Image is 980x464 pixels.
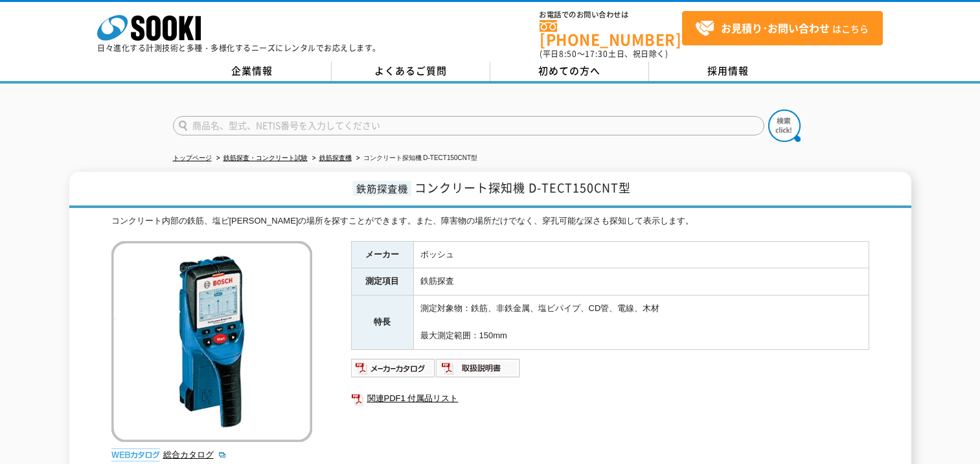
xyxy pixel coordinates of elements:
a: 総合カタログ [163,450,227,459]
a: お見積り･お問い合わせはこちら [682,11,883,45]
span: 鉄筋探査機 [353,181,411,196]
a: 採用情報 [649,62,808,81]
strong: お見積り･お問い合わせ [721,20,830,36]
input: 商品名、型式、NETIS番号を入力してください [173,116,764,135]
span: (平日 ～ 土日、祝日除く) [540,48,668,60]
td: 測定対象物：鉄筋、非鉄金属、塩ビパイプ、CD管、電線、木材 最大測定範囲：150mm [413,296,869,349]
span: 17:30 [585,48,608,60]
a: メーカーカタログ [351,366,436,376]
a: 関連PDF1 付属品リスト [351,390,869,407]
li: コンクリート探知機 D-TECT150CNT型 [354,152,478,165]
a: 取扱説明書 [436,366,521,376]
th: 特長 [351,296,413,349]
span: お電話でのお問い合わせは [540,11,682,19]
img: メーカーカタログ [351,358,436,378]
a: 初めての方へ [490,62,649,81]
a: よくあるご質問 [332,62,490,81]
td: ボッシュ [413,241,869,268]
img: btn_search.png [768,110,801,142]
a: 企業情報 [173,62,332,81]
p: 日々進化する計測技術と多種・多様化するニーズにレンタルでお応えします。 [97,44,381,52]
a: トップページ [173,154,212,161]
img: コンクリート探知機 D-TECT150CNT型 [111,241,312,442]
span: 初めての方へ [538,64,600,78]
a: [PHONE_NUMBER] [540,20,682,47]
span: コンクリート探知機 D-TECT150CNT型 [415,179,631,196]
a: 鉄筋探査・コンクリート試験 [223,154,308,161]
span: はこちら [695,19,869,38]
div: コンクリート内部の鉄筋、塩ビ[PERSON_NAME]の場所を探すことができます。また、障害物の場所だけでなく、穿孔可能な深さも探知して表示します。 [111,215,869,228]
img: webカタログ [111,448,160,461]
img: 取扱説明書 [436,358,521,378]
th: 測定項目 [351,268,413,296]
span: 8:50 [559,48,577,60]
a: 鉄筋探査機 [319,154,352,161]
th: メーカー [351,241,413,268]
td: 鉄筋探査 [413,268,869,296]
